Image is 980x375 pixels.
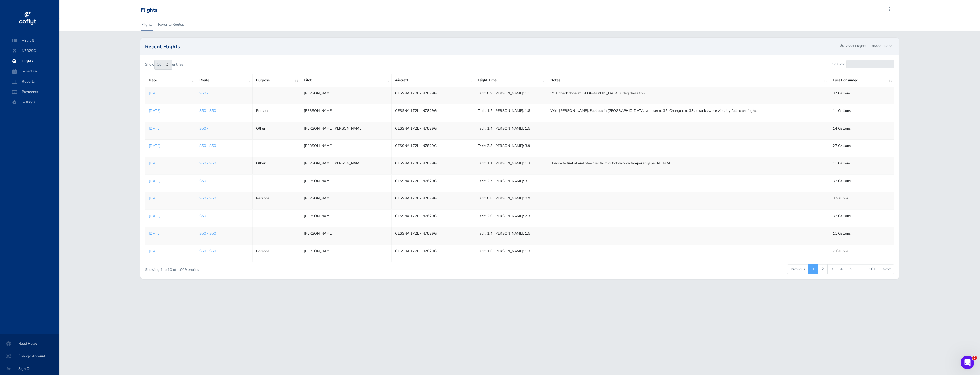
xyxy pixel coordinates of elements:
[253,122,300,139] td: Other
[300,140,391,157] td: [PERSON_NAME]
[392,87,474,104] td: CESSNA 172L - N7829G
[972,356,977,360] span: 2
[145,74,196,87] th: Date: activate to sort column ascending
[10,35,54,46] span: Aircraft
[7,351,53,361] span: Change Account
[829,140,894,157] td: 27 Gallons
[392,157,474,174] td: CESSNA 172L - N7829G
[300,122,391,139] td: [PERSON_NAME] [PERSON_NAME]
[474,140,547,157] td: Tach: 3.8, [PERSON_NAME]: 3.9
[149,195,192,201] a: [DATE]
[145,44,838,49] h2: Recent Flights
[829,122,894,139] td: 14 Gallons
[145,60,183,70] label: Show entries
[846,60,894,68] input: Search:
[961,356,974,369] iframe: Intercom live chat
[10,46,54,56] span: N7829G
[474,74,547,87] th: Flight Time: activate to sort column ascending
[10,66,54,76] span: Schedule
[158,18,184,31] a: Favorite Routes
[253,74,300,87] th: Purpose: activate to sort column ascending
[199,108,216,113] a: S50 - S50
[253,104,300,122] td: Personal
[253,157,300,174] td: Other
[199,91,208,96] a: S50 -
[829,157,894,174] td: 11 Gallons
[199,161,216,166] a: S50 - S50
[199,196,216,201] a: S50 - S50
[392,245,474,262] td: CESSNA 172L - N7829G
[392,227,474,245] td: CESSNA 172L - N7829G
[865,264,879,274] a: 101
[10,87,54,97] span: Payments
[10,97,54,107] span: Settings
[829,192,894,209] td: 3 Gallons
[154,60,172,70] select: Showentries
[199,143,216,148] a: S50 - S50
[149,178,192,184] a: [DATE]
[149,160,192,166] a: [DATE]
[829,74,894,87] th: Fuel Consumed: activate to sort column ascending
[253,192,300,209] td: Personal
[300,157,391,174] td: [PERSON_NAME] [PERSON_NAME]
[149,213,192,219] p: [DATE]
[829,174,894,192] td: 37 Gallons
[547,104,829,122] td: With [PERSON_NAME]. Fuel out in [GEOGRAPHIC_DATA] was set to 35. Changed to 38 as tanks were visu...
[199,231,216,236] a: S50 - S50
[474,227,547,245] td: Tach: 1.4, [PERSON_NAME]: 1.5
[547,87,829,104] td: VOT check done at [GEOGRAPHIC_DATA], 0deg deviation
[392,174,474,192] td: CESSNA 172L - N7829G
[18,10,37,27] img: coflyt logo
[838,42,869,51] a: Export Flights
[7,364,53,374] span: Sign Out
[832,60,894,68] label: Search:
[10,56,54,66] span: Flights
[392,74,474,87] th: Aircraft: activate to sort column ascending
[829,104,894,122] td: 11 Gallons
[300,245,391,262] td: [PERSON_NAME]
[141,18,153,31] a: Flights
[300,74,391,87] th: Pilot: activate to sort column ascending
[392,209,474,227] td: CESSNA 172L - N7829G
[827,264,837,274] a: 3
[474,122,547,139] td: Tach: 1.4, [PERSON_NAME]: 1.5
[199,249,216,254] a: S50 - S50
[7,338,53,349] span: Need Help?
[300,174,391,192] td: [PERSON_NAME]
[149,126,192,131] a: [DATE]
[300,104,391,122] td: [PERSON_NAME]
[199,213,208,219] a: S50 -
[392,192,474,209] td: CESSNA 172L - N7829G
[837,264,846,274] a: 4
[392,104,474,122] td: CESSNA 172L - N7829G
[474,157,547,174] td: Tach: 1.1, [PERSON_NAME]: 1.3
[149,108,192,114] a: [DATE]
[879,264,894,274] a: Next
[808,264,818,274] a: 1
[149,143,192,149] a: [DATE]
[829,209,894,227] td: 37 Gallons
[141,7,158,13] div: Flights
[474,245,547,262] td: Tach: 1.0, [PERSON_NAME]: 1.3
[846,264,856,274] a: 5
[300,87,391,104] td: [PERSON_NAME]
[392,122,474,139] td: CESSNA 172L - N7829G
[869,42,894,51] a: Add Flight
[149,90,192,96] p: [DATE]
[145,264,453,273] div: Showing 1 to 10 of 1,009 entries
[300,192,391,209] td: [PERSON_NAME]
[474,174,547,192] td: Tach: 2.7, [PERSON_NAME]: 3.1
[474,209,547,227] td: Tach: 2.0, [PERSON_NAME]: 2.3
[829,245,894,262] td: 7 Gallons
[199,178,208,184] a: S50 -
[829,87,894,104] td: 37 Gallons
[547,74,829,87] th: Notes: activate to sort column ascending
[474,192,547,209] td: Tach: 0.8, [PERSON_NAME]: 0.9
[149,248,192,254] a: [DATE]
